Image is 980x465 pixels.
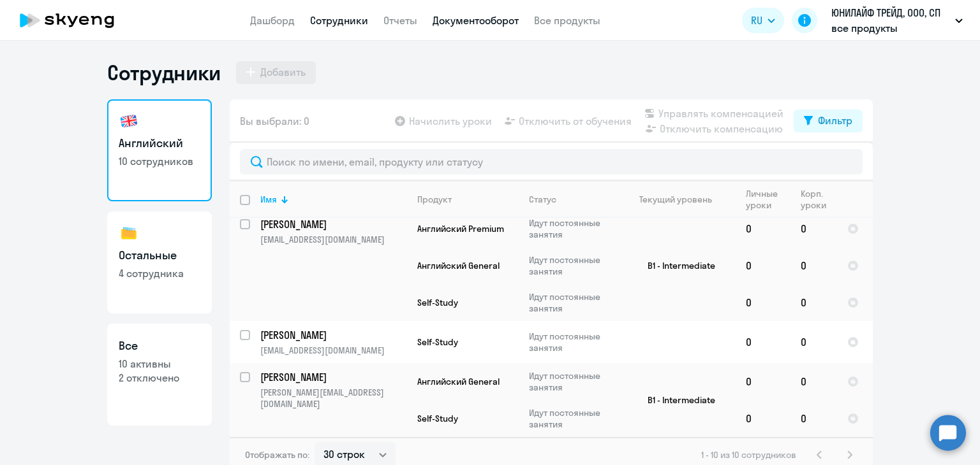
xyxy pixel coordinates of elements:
[119,154,200,168] p: 10 сотрудников
[119,247,200,264] h3: Остальные
[107,324,212,426] a: Все10 активны2 отключено
[617,363,736,437] td: B1 - Intermediate
[791,363,837,400] td: 0
[529,291,616,314] p: Идут постоянные занятия
[236,61,316,84] button: Добавить
[736,210,791,247] td: 0
[119,135,200,152] h3: Английский
[417,297,458,308] span: Self-Study
[529,194,556,205] div: Статус
[417,194,452,205] div: Продукт
[529,331,616,354] p: Идут постоянные занятия
[240,113,309,129] span: Вы выбрали: 0
[736,284,791,321] td: 0
[119,371,200,385] p: 2 отключено
[529,407,616,430] p: Идут постоянные занятия
[433,14,519,27] a: Документооборот
[260,194,406,205] div: Имя
[736,247,791,284] td: 0
[107,60,221,85] h1: Сотрудники
[260,328,406,342] a: [PERSON_NAME]
[701,449,796,461] span: 1 - 10 из 10 сотрудников
[617,210,736,321] td: B1 - Intermediate
[260,64,306,80] div: Добавить
[801,188,836,211] div: Корп. уроки
[736,400,791,437] td: 0
[310,14,368,27] a: Сотрудники
[260,328,405,342] p: [PERSON_NAME]
[736,363,791,400] td: 0
[746,188,790,211] div: Личные уроки
[119,338,200,354] h3: Все
[529,254,616,277] p: Идут постоянные занятия
[240,149,863,175] input: Поиск по имени, email, продукту или статусу
[260,370,405,384] p: [PERSON_NAME]
[260,345,406,356] p: [EMAIL_ADDRESS][DOMAIN_NAME]
[831,5,950,36] p: ЮНИЛАЙФ ТРЕЙД, ООО, СП все продукты
[529,217,616,240] p: Идут постоянные занятия
[529,370,616,393] p: Идут постоянные занятия
[818,113,852,128] div: Фильтр
[260,234,406,245] p: [EMAIL_ADDRESS][DOMAIN_NAME]
[534,14,600,27] a: Все продукты
[417,336,458,348] span: Self-Study
[260,217,406,231] a: [PERSON_NAME]
[742,8,784,33] button: RU
[791,210,837,247] td: 0
[825,5,969,36] button: ЮНИЛАЙФ ТРЕЙД, ООО, СП все продукты
[791,247,837,284] td: 0
[627,194,735,205] div: Текущий уровень
[417,376,500,387] span: Английский General
[791,400,837,437] td: 0
[107,211,212,313] a: Остальные4 сотрудника
[119,223,139,243] img: others
[119,357,200,371] p: 10 активны
[639,194,712,205] div: Текущий уровень
[119,266,200,280] p: 4 сотрудника
[107,99,212,201] a: Английский10 сотрудников
[751,13,762,28] span: RU
[383,14,417,27] a: Отчеты
[260,194,277,205] div: Имя
[250,14,295,27] a: Дашборд
[417,413,458,424] span: Self-Study
[260,387,406,410] p: [PERSON_NAME][EMAIL_ADDRESS][DOMAIN_NAME]
[791,284,837,321] td: 0
[417,260,500,271] span: Английский General
[794,110,863,132] button: Фильтр
[736,321,791,363] td: 0
[417,223,504,234] span: Английский Premium
[260,217,405,231] p: [PERSON_NAME]
[791,321,837,363] td: 0
[245,449,309,461] span: Отображать по:
[119,111,139,131] img: english
[260,370,406,384] a: [PERSON_NAME]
